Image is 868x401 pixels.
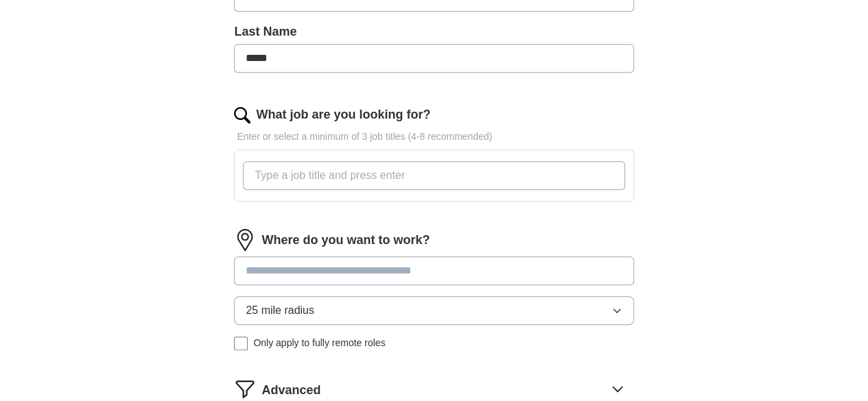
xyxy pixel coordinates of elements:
p: Enter or select a minimum of 3 job titles (4-8 recommended) [234,130,633,144]
img: filter [234,378,256,400]
span: 25 mile radius [246,302,314,319]
label: What job are you looking for? [256,106,430,124]
input: Only apply to fully remote roles [234,337,248,350]
button: 25 mile radius [234,296,633,325]
span: Only apply to fully remote roles [253,336,385,350]
input: Type a job title and press enter [243,161,624,190]
img: location.png [234,229,256,251]
label: Where do you want to work? [261,231,430,250]
img: search.png [234,107,250,123]
span: Advanced [261,381,320,400]
label: Last Name [234,23,633,41]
